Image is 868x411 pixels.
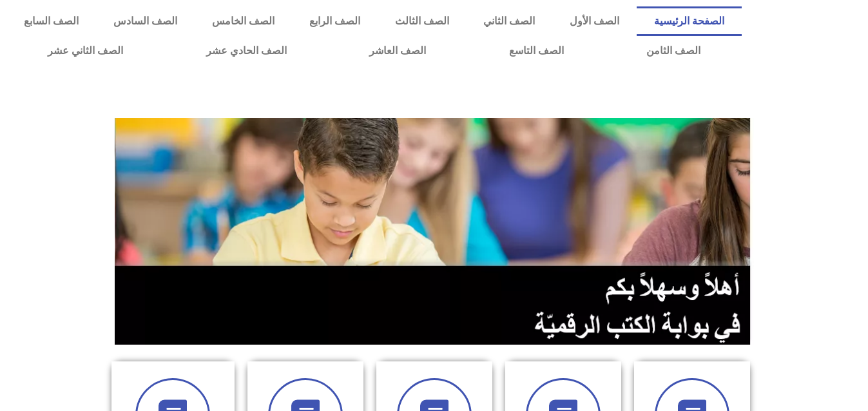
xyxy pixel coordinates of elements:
[378,6,467,36] a: الصف الثالث
[328,36,467,66] a: الصف العاشر
[292,6,378,36] a: الصف الرابع
[6,36,164,66] a: الصف الثاني عشر
[96,6,195,36] a: الصف السادس
[467,36,604,66] a: الصف التاسع
[552,6,637,36] a: الصف الأول
[637,6,742,36] a: الصفحة الرئيسية
[195,6,292,36] a: الصف الخامس
[164,36,327,66] a: الصف الحادي عشر
[6,6,96,36] a: الصف السابع
[605,36,742,66] a: الصف الثامن
[466,6,552,36] a: الصف الثاني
